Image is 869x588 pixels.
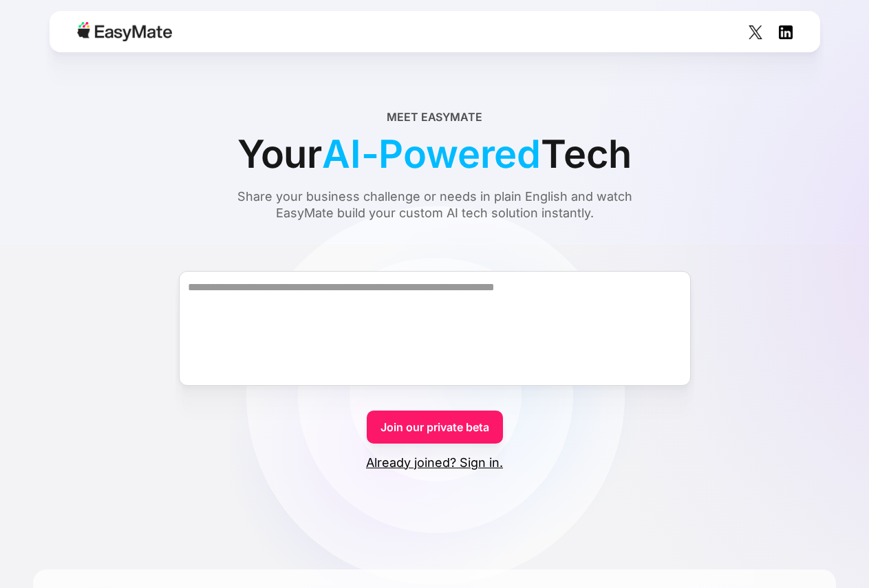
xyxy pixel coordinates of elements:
span: Tech [541,125,632,183]
a: Already joined? Sign in. [366,455,503,471]
img: Easymate logo [77,22,172,41]
div: Share your business challenge or needs in plain English and watch EasyMate build your custom AI t... [211,188,658,221]
a: Join our private beta [367,411,503,444]
span: AI-Powered [322,125,541,183]
div: Your [237,125,632,183]
div: Meet EasyMate [387,109,482,125]
img: Social Icon [779,25,793,39]
img: Social Icon [749,25,762,39]
form: Form [33,246,836,471]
